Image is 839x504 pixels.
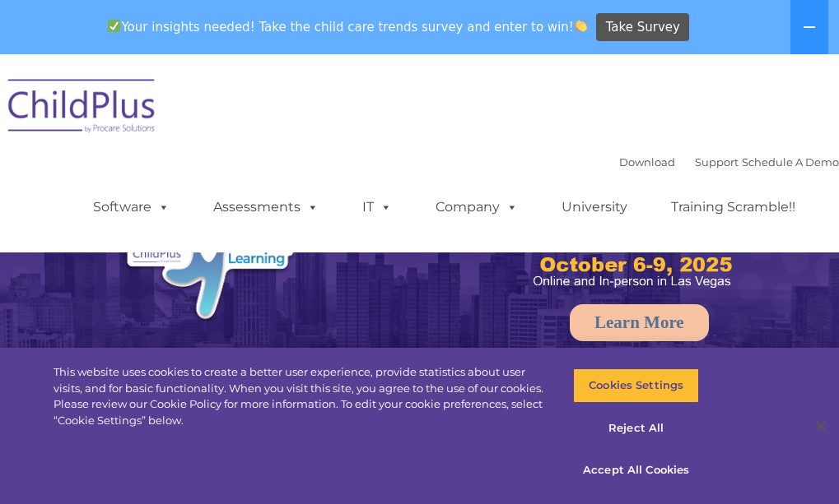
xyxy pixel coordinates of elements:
[655,191,812,224] a: Training Scramble!!
[419,191,534,224] a: Company
[695,155,739,169] a: Support
[346,191,408,224] a: IT
[573,368,699,403] button: Cookies Settings
[54,364,548,428] div: This website uses cookies to create a better user experience, provide statistics about user visit...
[573,453,699,488] button: Accept All Cookies
[803,408,839,444] button: Close
[570,304,709,341] a: Learn More
[619,155,675,169] a: Download
[77,191,186,224] a: Software
[606,13,680,42] span: Take Survey
[742,155,839,169] a: Schedule A Demo
[101,11,594,43] span: Your insights needed! Take the child care trends survey and enter to win!
[545,191,644,224] a: University
[596,13,689,42] a: Take Survey
[619,155,839,169] font: |
[197,191,335,224] a: Assessments
[108,20,120,32] img: ✅
[573,411,699,446] button: Reject All
[575,20,587,32] img: 👏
